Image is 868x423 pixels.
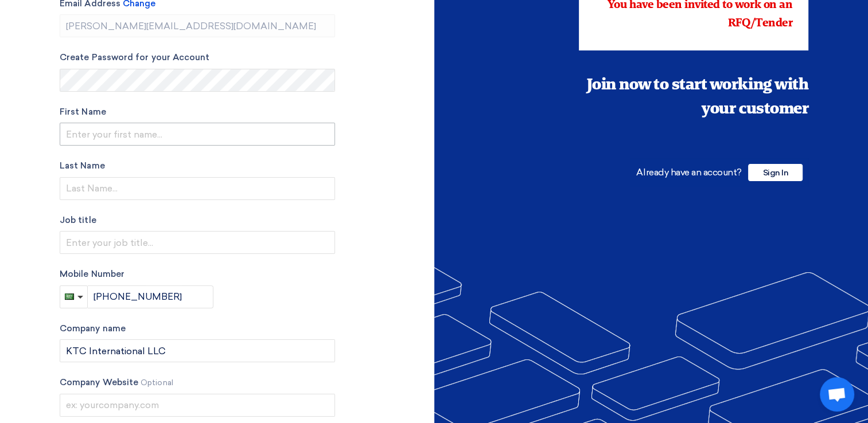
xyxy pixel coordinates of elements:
[60,177,335,200] input: Last Name...
[636,167,741,178] span: Already have an account?
[60,268,335,281] label: Mobile Number
[60,231,335,254] input: Enter your job title...
[60,159,335,173] label: Last Name
[579,73,808,122] div: Join now to start working with your customer
[748,164,803,181] span: Sign In
[141,378,173,387] span: Optional
[60,123,335,146] input: Enter your first name...
[88,285,213,308] input: Enter phone number...
[60,51,335,64] label: Create Password for your Account
[60,394,335,417] input: ex: yourcompany.com
[60,105,335,119] label: First Name
[60,376,335,389] label: Company Website
[60,339,335,362] input: Enter your company name...
[60,14,335,37] input: Enter your business email...
[60,322,335,335] label: Company name
[748,167,803,178] a: Sign In
[820,377,854,412] div: Open chat
[60,214,335,227] label: Job title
